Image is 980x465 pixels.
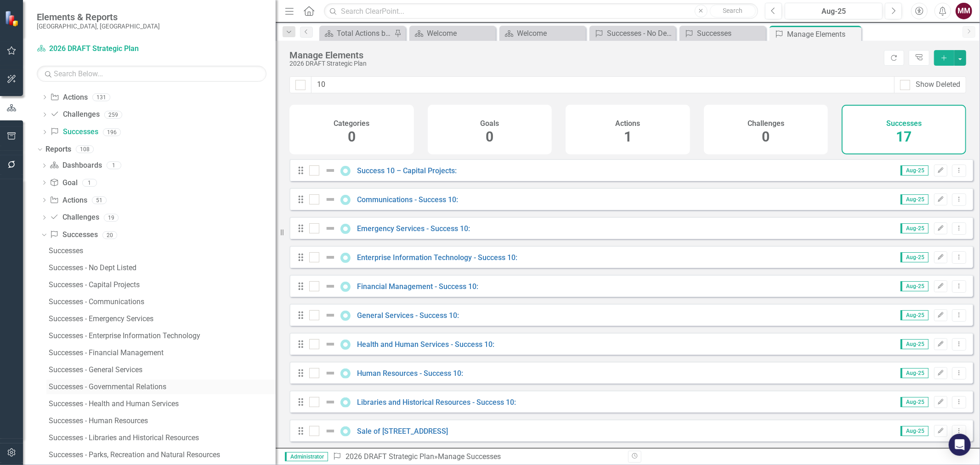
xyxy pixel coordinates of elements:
[325,194,336,205] img: Not Defined
[357,398,516,407] a: Libraries and Historical Resources - Success 10:
[76,146,94,153] div: 108
[104,111,122,119] div: 259
[592,28,674,39] a: Successes - No Dept Listed
[427,28,493,39] div: Welcome
[357,195,459,204] a: Communications - Success 10:
[697,28,764,39] div: Successes
[46,380,276,394] a: Successes - Governmental Relations
[762,129,770,145] span: 0
[104,214,119,221] div: 19
[357,282,479,291] a: Financial Management - Success 10:
[357,340,495,349] a: Health and Human Services - Success 10:
[357,369,464,378] a: Human Resources - Success 10:
[357,311,459,320] a: General Services - Success 10:
[357,427,448,436] a: Sale of [STREET_ADDRESS]
[325,252,336,263] img: Not Defined
[46,329,276,343] a: Successes - Enterprise Information Technology
[50,127,98,137] a: Successes
[82,179,97,187] div: 1
[480,119,499,128] h4: Goals
[723,7,742,14] span: Search
[486,129,493,145] span: 0
[49,332,276,340] div: Successes - Enterprise Information Technology
[785,3,883,19] button: Aug-25
[502,28,583,39] a: Welcome
[901,165,929,176] span: Aug-25
[607,28,674,39] div: Successes - No Dept Listed
[901,252,929,262] span: Aug-25
[615,119,640,128] h4: Actions
[50,109,99,120] a: Challenges
[49,298,276,306] div: Successes - Communications
[37,11,160,23] span: Elements & Reports
[325,165,336,176] img: Not Defined
[901,339,929,349] span: Aug-25
[787,28,859,40] div: Manage Elements
[788,6,879,17] div: Aug-25
[901,223,929,233] span: Aug-25
[325,368,336,379] img: Not Defined
[346,452,434,461] a: 2026 DRAFT Strategic Plan
[5,11,21,27] img: ClearPoint Strategy
[325,425,336,437] img: Not Defined
[710,5,756,17] button: Search
[46,346,276,360] a: Successes - Financial Management
[901,368,929,378] span: Aug-25
[46,312,276,326] a: Successes - Emergency Services
[901,194,929,204] span: Aug-25
[46,261,276,275] a: Successes - No Dept Listed
[325,397,336,408] img: Not Defined
[103,128,121,136] div: 196
[37,44,152,54] a: 2026 DRAFT Strategic Plan
[46,431,276,445] a: Successes - Libraries and Historical Resources
[37,66,266,82] input: Search Below...
[49,281,276,289] div: Successes - Capital Projects
[901,426,929,436] span: Aug-25
[50,195,87,206] a: Actions
[311,76,895,93] input: Filter Elements...
[49,417,276,425] div: Successes - Human Resources
[322,28,392,39] a: Total Actions by Type
[412,28,493,39] a: Welcome
[682,28,764,39] a: Successes
[285,452,328,461] span: Administrator
[901,310,929,320] span: Aug-25
[324,3,758,19] input: Search ClearPoint...
[50,178,77,188] a: Goal
[886,119,922,128] h4: Successes
[50,92,87,103] a: Actions
[46,414,276,428] a: Successes - Human Resources
[337,28,392,39] div: Total Actions by Type
[92,93,110,101] div: 131
[748,119,784,128] h4: Challenges
[348,129,356,145] span: 0
[46,244,276,258] a: Successes
[49,366,276,374] div: Successes - General Services
[92,196,107,204] div: 51
[107,162,121,170] div: 1
[49,451,276,459] div: Successes - Parks, Recreation and Natural Resources
[325,310,336,321] img: Not Defined
[46,278,276,292] a: Successes - Capital Projects
[49,434,276,442] div: Successes - Libraries and Historical Resources
[624,129,632,145] span: 1
[49,349,276,357] div: Successes - Financial Management
[289,60,879,67] div: 2026 DRAFT Strategic Plan
[49,383,276,391] div: Successes - Governmental Relations
[357,166,457,175] a: Success 10 – Capital Projects:
[37,23,160,30] small: [GEOGRAPHIC_DATA], [GEOGRAPHIC_DATA]
[46,448,276,462] a: Successes - Parks, Recreation and Natural Resources
[50,212,99,223] a: Challenges
[333,452,621,462] div: » Manage Successes
[50,230,97,240] a: Successes
[325,223,336,234] img: Not Defined
[916,79,960,90] div: Show Deleted
[45,144,71,155] a: Reports
[956,3,972,19] button: MM
[46,397,276,411] a: Successes - Health and Human Services
[289,50,879,60] div: Manage Elements
[901,397,929,407] span: Aug-25
[49,400,276,408] div: Successes - Health and Human Services
[49,315,276,323] div: Successes - Emergency Services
